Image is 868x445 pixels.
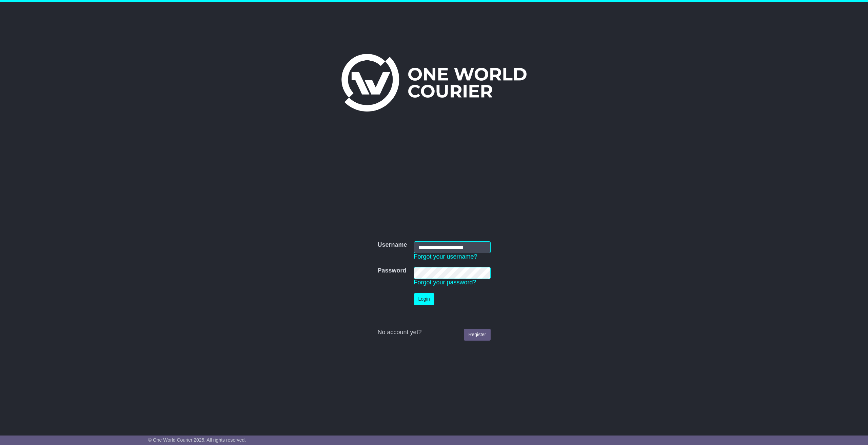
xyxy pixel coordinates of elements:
[414,293,434,305] button: Login
[414,253,477,260] a: Forgot your username?
[377,267,406,275] label: Password
[464,329,490,341] a: Register
[377,329,490,336] div: No account yet?
[377,241,407,249] label: Username
[341,54,527,112] img: One World
[148,437,246,443] span: © One World Courier 2025. All rights reserved.
[414,279,476,286] a: Forgot your password?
